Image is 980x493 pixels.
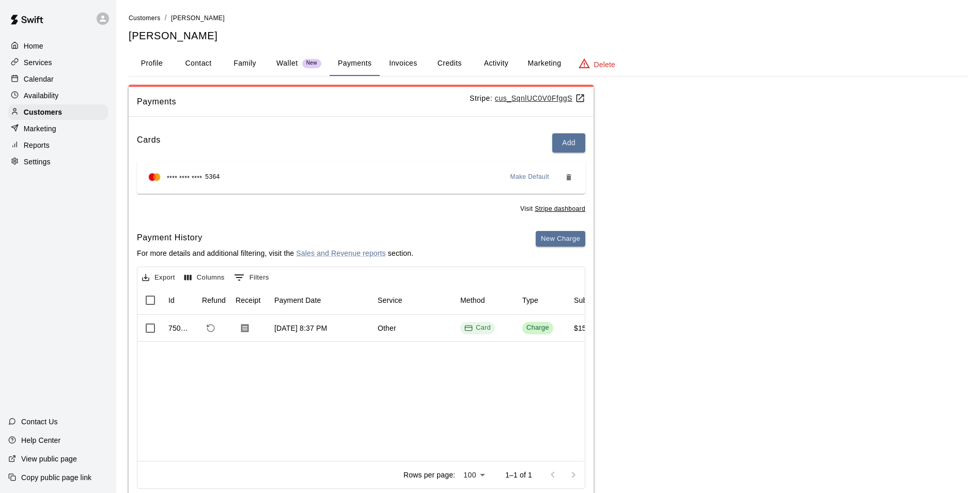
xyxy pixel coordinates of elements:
[24,157,51,167] p: Settings
[495,94,585,102] a: cus_SqnlUC0V0FfggS
[535,205,585,212] a: Stripe dashboard
[202,319,220,337] span: Refund payment
[8,71,108,87] a: Calendar
[230,286,269,315] div: Receipt
[8,38,108,54] a: Home
[21,454,77,464] p: View public page
[129,51,968,76] div: basic tabs example
[574,286,601,315] div: Subtotal
[519,51,569,76] button: Marketing
[459,468,489,483] div: 100
[8,55,108,70] a: Services
[506,169,554,186] button: Make Default
[24,90,59,101] p: Availability
[8,154,108,170] a: Settings
[182,270,227,286] button: Select columns
[460,286,485,315] div: Method
[21,472,91,483] p: Copy public page link
[569,286,620,315] div: Subtotal
[165,12,167,23] li: /
[505,470,532,480] p: 1–1 of 1
[378,323,396,333] div: Other
[197,286,230,315] div: Refund
[129,51,175,76] button: Profile
[378,286,402,315] div: Service
[171,14,225,22] span: [PERSON_NAME]
[137,133,161,152] h6: Cards
[269,286,372,315] div: Payment Date
[574,323,605,333] div: $1500.00
[24,74,54,84] p: Calendar
[24,57,52,68] p: Services
[296,249,385,257] a: Sales and Revenue reports
[302,60,321,67] span: New
[139,270,178,286] button: Export
[24,41,43,51] p: Home
[274,323,327,333] div: Aug 11, 2025, 8:37 PM
[21,417,58,427] p: Contact Us
[8,137,108,153] a: Reports
[129,29,968,43] h5: [PERSON_NAME]
[517,286,569,315] div: Type
[526,323,549,333] div: Charge
[163,286,197,315] div: Id
[372,286,455,315] div: Service
[231,269,272,286] button: Show filters
[536,231,585,247] button: New Charge
[137,231,413,244] h6: Payment History
[8,88,108,103] a: Availability
[202,286,226,315] div: Refund
[510,172,550,182] span: Make Default
[129,13,161,22] a: Customers
[8,121,108,136] a: Marketing
[520,204,585,214] span: Visit
[205,172,220,182] span: 5364
[552,133,585,152] button: Add
[403,470,455,480] p: Rows per page:
[236,286,261,315] div: Receipt
[594,59,615,70] p: Delete
[561,169,577,186] button: Remove
[175,51,222,76] button: Contact
[236,319,254,337] button: Download Receipt
[24,124,56,134] p: Marketing
[21,435,60,445] p: Help Center
[426,51,473,76] button: Credits
[473,51,519,76] button: Activity
[330,51,380,76] button: Payments
[137,248,413,258] p: For more details and additional filtering, visit the section.
[380,51,426,76] button: Invoices
[145,172,164,182] img: Credit card brand logo
[455,286,517,315] div: Method
[464,323,491,333] div: Card
[522,286,538,315] div: Type
[274,286,321,315] div: Payment Date
[8,104,108,120] a: Customers
[24,107,62,117] p: Customers
[222,51,268,76] button: Family
[168,323,192,333] div: 750606
[470,93,585,104] p: Stripe:
[276,58,298,69] p: Wallet
[137,95,470,109] span: Payments
[129,14,161,22] span: Customers
[24,140,50,150] p: Reports
[129,12,968,24] nav: breadcrumb
[168,286,175,315] div: Id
